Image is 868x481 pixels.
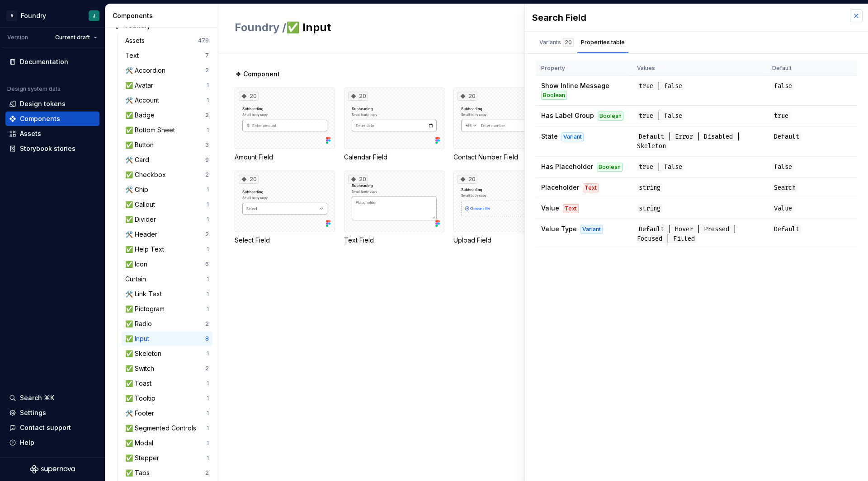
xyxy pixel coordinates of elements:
[20,423,71,432] div: Contact support
[122,391,212,406] a: ✅ Tooltip1
[561,132,584,141] div: Variant
[205,67,209,74] div: 2
[125,215,160,224] div: ✅ Divider
[207,305,209,313] div: 1
[453,171,554,245] div: 20Upload Field
[122,197,212,212] a: ✅ Callout1
[541,91,567,100] div: Boolean
[125,66,169,75] div: 🛠️ Accordion
[207,201,209,208] div: 1
[637,163,684,171] span: true | false
[20,114,60,123] div: Components
[198,37,209,44] div: 479
[580,225,603,234] div: Variant
[207,350,209,357] div: 1
[563,38,574,47] div: 20
[5,97,99,111] a: Design tokens
[205,141,209,149] div: 3
[541,163,593,170] span: Has Placeholder
[122,317,212,331] a: ✅ Radio2
[6,10,17,21] div: A
[125,409,158,418] div: 🛠️ Footer
[122,272,212,286] a: Curtain1
[239,92,259,101] div: 20
[205,261,209,268] div: 6
[122,123,212,137] a: ✅ Bottom Sheet1
[125,364,158,373] div: ✅ Switch
[5,126,99,141] a: Assets
[55,34,90,41] span: Current draft
[122,138,212,152] a: ✅ Button3
[122,332,212,346] a: ✅ Input8
[21,11,46,20] div: Foundry
[122,153,212,167] a: 🛠️ Card9
[20,57,68,66] div: Documentation
[458,92,477,101] div: 20
[122,168,212,182] a: ✅ Checkbox2
[344,236,444,245] div: Text Field
[207,97,209,104] div: 1
[122,93,212,107] a: 🛠️ Account1
[541,82,609,89] span: Show Inline Message
[5,112,99,126] a: Components
[51,31,101,44] button: Current draft
[122,182,212,197] a: 🛠️ Chip1
[453,153,554,162] div: Contact Number Field
[235,20,723,35] h2: ✅ Input
[205,231,209,238] div: 2
[125,334,153,343] div: ✅ Input
[20,393,54,402] div: Search ⌘K
[235,153,335,162] div: Amount Field
[122,451,212,465] a: ✅ Stepper1
[205,156,209,163] div: 9
[5,435,99,450] button: Help
[207,395,209,402] div: 1
[7,85,61,93] div: Design system data
[122,436,212,450] a: ✅ Modal1
[205,365,209,372] div: 2
[637,82,684,90] span: true | false
[637,183,662,192] span: string
[125,319,156,328] div: ✅ Radio
[207,439,209,447] div: 1
[207,380,209,387] div: 1
[235,88,335,162] div: 20Amount Field
[122,227,212,242] a: 🛠️ Header2
[122,376,212,391] a: ✅ Toast1
[637,132,740,150] span: Default | Error | Disabled | Skeleton
[122,242,212,257] a: ✅ Help Text1
[767,61,857,76] th: Default
[541,132,558,140] span: State
[637,225,736,243] span: Default | Hover | Pressed | Focused | Filled
[125,170,170,179] div: ✅ Checkbox
[239,175,259,184] div: 20
[5,55,99,69] a: Documentation
[125,200,159,209] div: ✅ Callout
[122,212,212,227] a: ✅ Divider1
[637,204,662,213] span: string
[125,185,152,194] div: 🛠️ Chip
[207,82,209,89] div: 1
[348,92,368,101] div: 20
[125,126,179,135] div: ✅ Bottom Sheet
[93,12,95,19] div: J
[125,51,142,60] div: Text
[207,454,209,462] div: 1
[453,88,554,162] div: 20Contact Number Field
[344,153,444,162] div: Calendar Field
[458,175,477,184] div: 20
[205,171,209,178] div: 2
[20,144,75,153] div: Storybook stories
[205,469,209,476] div: 2
[772,132,801,141] span: Default
[344,88,444,162] div: 20Calendar Field
[122,406,212,420] a: 🛠️ Footer1
[122,302,212,316] a: ✅ Pictogram1
[125,349,165,358] div: ✅ Skeleton
[125,36,148,45] div: Assets
[207,186,209,193] div: 1
[772,163,794,171] span: false
[236,70,280,79] span: ❖ Component
[125,111,158,120] div: ✅ Badge
[125,439,157,448] div: ✅ Modal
